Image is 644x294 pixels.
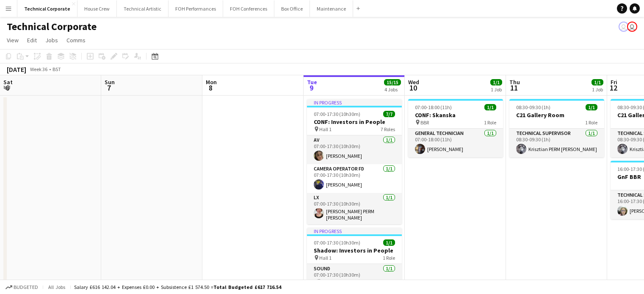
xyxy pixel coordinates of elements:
[491,86,502,93] div: 1 Job
[63,35,89,46] a: Comms
[408,99,503,157] app-job-card: 07:00-18:00 (11h)1/1CONF: Skanska BBR1 RoleGeneral Technician1/107:00-18:00 (11h)[PERSON_NAME]
[3,78,13,86] span: Sat
[592,86,603,93] div: 1 Job
[307,99,402,224] app-job-card: In progress07:00-17:30 (10h30m)7/7CONF: Investors in People Hall 17 RolesAV1/107:00-17:30 (10h30m...
[206,78,217,86] span: Mon
[27,36,37,44] span: Edit
[307,164,402,193] app-card-role: Camera Operator FD1/107:00-17:30 (10h30m)[PERSON_NAME]
[407,83,419,93] span: 10
[45,36,58,44] span: Jobs
[484,119,496,126] span: 1 Role
[7,36,19,44] span: View
[611,78,617,86] span: Fri
[306,83,317,93] span: 9
[169,0,223,17] button: FOH Performances
[585,119,597,126] span: 1 Role
[47,284,67,290] span: All jobs
[307,193,402,224] app-card-role: LX1/107:00-17:30 (10h30m)[PERSON_NAME] PERM [PERSON_NAME]
[307,99,402,106] div: In progress
[509,78,520,86] span: Thu
[205,83,217,93] span: 8
[627,22,637,32] app-user-avatar: Liveforce Admin
[74,284,281,290] div: Salary £616 142.04 + Expenses £0.00 + Subsistence £1 574.50 =
[307,247,402,254] h3: Shadow: Investors in People
[117,0,169,17] button: Technical Artistic
[415,104,452,110] span: 07:00-18:00 (11h)
[509,129,604,157] app-card-role: Technical Supervisor1/108:30-09:30 (1h)Krisztian PERM [PERSON_NAME]
[490,79,502,85] span: 1/1
[408,78,419,86] span: Wed
[408,129,503,157] app-card-role: General Technician1/107:00-18:00 (11h)[PERSON_NAME]
[484,104,496,110] span: 1/1
[66,36,86,44] span: Comms
[42,35,61,46] a: Jobs
[384,86,401,93] div: 4 Jobs
[307,78,317,86] span: Tue
[17,0,77,17] button: Technical Corporate
[420,119,429,126] span: BBR
[3,35,22,46] a: View
[383,239,395,246] span: 1/1
[77,0,117,17] button: House Crew
[53,66,61,72] div: BST
[310,0,353,17] button: Maintenance
[319,255,332,261] span: Hall 1
[586,104,597,110] span: 1/1
[619,22,629,32] app-user-avatar: Liveforce Admin
[314,111,360,117] span: 07:00-17:30 (10h30m)
[383,255,395,261] span: 1 Role
[223,0,274,17] button: FOH Conferences
[591,79,603,85] span: 1/1
[307,118,402,126] h3: CONF: Investors in People
[384,79,401,85] span: 15/15
[408,111,503,119] h3: CONF: Skanska
[508,83,520,93] span: 11
[103,83,115,93] span: 7
[24,35,40,46] a: Edit
[2,83,13,93] span: 6
[105,78,115,86] span: Sun
[274,0,310,17] button: Box Office
[28,66,49,72] span: Week 36
[307,228,402,293] app-job-card: In progress07:00-17:30 (10h30m)1/1Shadow: Investors in People Hall 11 RoleSound1/107:00-17:30 (10...
[307,264,402,293] app-card-role: Sound1/107:00-17:30 (10h30m)[PERSON_NAME]
[307,228,402,234] div: In progress
[7,65,26,74] div: [DATE]
[7,20,97,33] h1: Technical Corporate
[307,135,402,164] app-card-role: AV1/107:00-17:30 (10h30m)[PERSON_NAME]
[213,284,281,290] span: Total Budgeted £617 716.54
[314,239,360,246] span: 07:00-17:30 (10h30m)
[509,111,604,119] h3: C21 Gallery Room
[381,126,395,132] span: 7 Roles
[319,126,332,132] span: Hall 1
[516,104,550,110] span: 08:30-09:30 (1h)
[609,83,617,93] span: 12
[14,284,38,290] span: Budgeted
[509,99,604,157] app-job-card: 08:30-09:30 (1h)1/1C21 Gallery Room1 RoleTechnical Supervisor1/108:30-09:30 (1h)Krisztian PERM [P...
[4,283,39,292] button: Budgeted
[383,111,395,117] span: 7/7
